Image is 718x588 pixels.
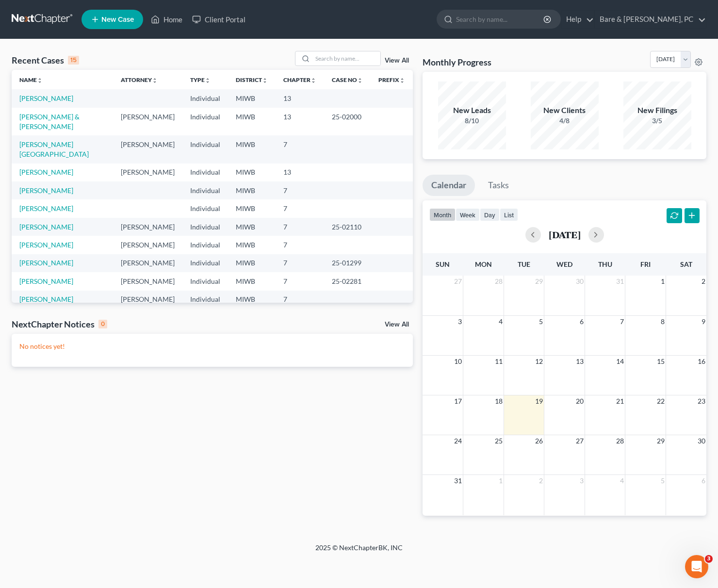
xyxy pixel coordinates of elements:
span: 24 [453,435,463,447]
td: Individual [182,181,228,199]
span: 31 [453,475,463,487]
a: Prefixunfold_more [378,76,405,83]
a: [PERSON_NAME] [19,223,73,231]
td: MIWB [228,218,276,236]
a: [PERSON_NAME] & [PERSON_NAME] [19,113,80,131]
td: [PERSON_NAME] [113,236,182,254]
span: 29 [656,435,666,447]
td: 13 [276,89,324,107]
span: 29 [534,276,544,287]
a: View All [385,57,409,64]
a: [PERSON_NAME] [19,241,73,249]
span: 23 [697,395,706,407]
i: unfold_more [399,78,405,83]
span: 4 [498,316,504,327]
span: 18 [494,395,504,407]
td: MIWB [228,236,276,254]
span: 2 [538,475,544,487]
td: [PERSON_NAME] [113,254,182,272]
span: Sat [680,260,692,268]
a: Nameunfold_more [19,76,43,83]
div: 2025 © NextChapterBK, INC [82,543,636,560]
a: [PERSON_NAME] [19,168,73,176]
span: Mon [475,260,492,268]
td: [PERSON_NAME] [113,135,182,163]
span: 28 [615,435,625,447]
span: 3 [705,555,713,563]
span: Thu [598,260,612,268]
td: [PERSON_NAME] [113,163,182,181]
a: Attorneyunfold_more [121,76,158,83]
td: Individual [182,89,228,107]
p: No notices yet! [19,342,405,351]
div: 8/10 [438,116,506,126]
h2: [DATE] [549,229,581,240]
span: Wed [556,260,572,268]
i: unfold_more [262,78,268,83]
div: New Leads [438,105,506,116]
td: [PERSON_NAME] [113,218,182,236]
span: 3 [457,316,463,327]
h3: Monthly Progress [423,56,491,68]
span: New Case [101,16,134,23]
td: Individual [182,254,228,272]
td: Individual [182,236,228,254]
a: [PERSON_NAME] [19,94,73,102]
span: 7 [619,316,625,327]
td: MIWB [228,108,276,135]
span: 19 [534,395,544,407]
span: 30 [575,276,585,287]
input: Search by name... [456,10,545,28]
td: 13 [276,163,324,181]
button: month [429,208,456,221]
td: 25-01299 [324,254,371,272]
button: day [480,208,500,221]
a: Case Nounfold_more [332,76,363,83]
div: Recent Cases [12,54,79,66]
input: Search by name... [312,51,380,65]
span: 27 [575,435,585,447]
td: MIWB [228,254,276,272]
span: 17 [453,395,463,407]
div: 3/5 [623,116,691,126]
button: week [456,208,480,221]
td: [PERSON_NAME] [113,291,182,309]
div: NextChapter Notices [12,318,107,330]
span: 5 [660,475,666,487]
i: unfold_more [152,78,158,83]
span: 8 [660,316,666,327]
a: [PERSON_NAME] [19,277,73,285]
td: [PERSON_NAME] [113,272,182,290]
button: list [500,208,518,221]
td: Individual [182,199,228,217]
span: 9 [701,316,706,327]
div: 15 [68,56,79,65]
span: 21 [615,395,625,407]
span: Tue [518,260,530,268]
span: 15 [656,356,666,367]
td: 25-02110 [324,218,371,236]
span: 25 [494,435,504,447]
td: Individual [182,163,228,181]
span: 31 [615,276,625,287]
span: 22 [656,395,666,407]
span: 28 [494,276,504,287]
td: 7 [276,181,324,199]
div: New Clients [531,105,599,116]
span: 2 [701,276,706,287]
span: 4 [619,475,625,487]
a: Help [561,11,594,28]
td: 7 [276,218,324,236]
a: [PERSON_NAME] [19,259,73,267]
span: 5 [538,316,544,327]
span: 11 [494,356,504,367]
td: 25-02000 [324,108,371,135]
td: Individual [182,218,228,236]
td: Individual [182,135,228,163]
span: 10 [453,356,463,367]
a: View All [385,321,409,328]
span: 16 [697,356,706,367]
a: Typeunfold_more [190,76,211,83]
span: 13 [575,356,585,367]
td: 7 [276,254,324,272]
